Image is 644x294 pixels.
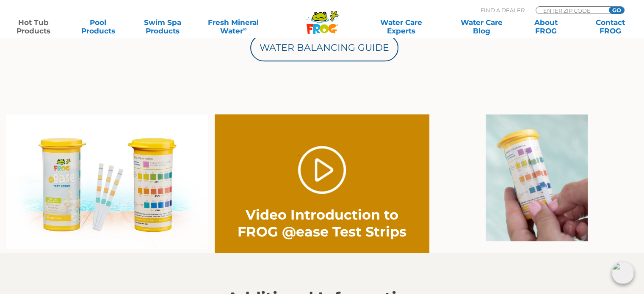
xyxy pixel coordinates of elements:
[250,34,398,61] a: Water Balancing Guide
[609,7,624,14] input: GO
[298,146,346,194] a: Play Video
[243,26,246,32] sup: ∞
[542,7,600,14] input: Zip Code Form
[73,18,123,35] a: PoolProducts
[481,6,525,14] p: Find A Dealer
[360,18,442,35] a: Water CareExperts
[6,114,208,249] img: TestStripPoolside
[236,206,408,240] h2: Video Introduction to FROG @ease Test Strips
[586,18,636,35] a: ContactFROG
[612,262,634,284] img: openIcon
[456,18,506,35] a: Water CareBlog
[202,18,265,35] a: Fresh MineralWater∞
[521,18,571,35] a: AboutFROG
[138,18,188,35] a: Swim SpaProducts
[8,18,58,35] a: Hot TubProducts
[486,114,588,241] img: @easeTESTstrips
